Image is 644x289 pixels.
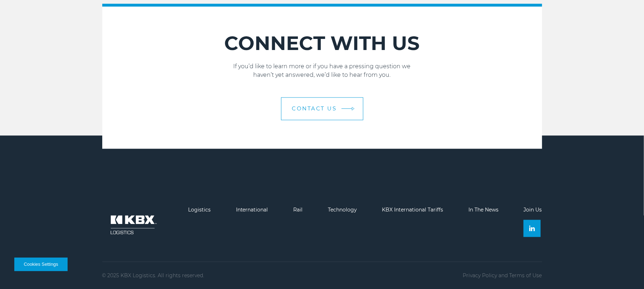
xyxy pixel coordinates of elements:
[292,106,337,111] span: Contact Us
[352,106,354,110] img: arrow
[188,206,211,213] a: Logistics
[382,206,443,213] a: KBX International Tariffs
[463,272,497,279] a: Privacy Policy
[328,206,357,213] a: Technology
[523,206,542,213] a: Join Us
[510,272,542,279] a: Terms of Use
[468,206,498,213] a: In The News
[102,31,542,55] h2: CONNECT WITH US
[293,206,303,213] a: Rail
[529,225,535,231] img: Linkedin
[102,62,542,79] p: If you’d like to learn more or if you have a pressing question we haven’t yet answered, we’d like...
[236,206,268,213] a: International
[499,272,508,279] span: and
[14,258,68,271] button: Cookies Settings
[102,207,163,243] img: kbx logo
[281,97,363,120] a: Contact Us arrow arrow
[102,273,205,278] p: © 2025 KBX Logistics. All rights reserved.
